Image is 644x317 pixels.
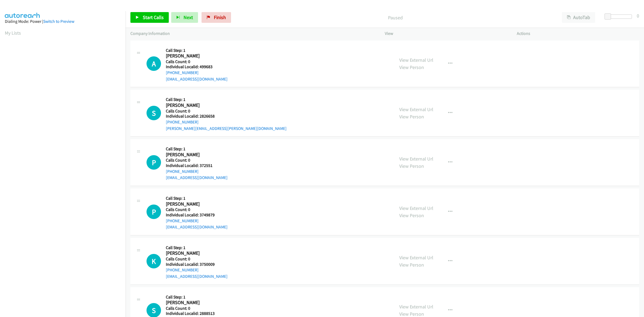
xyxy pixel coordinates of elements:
[166,196,228,201] h5: Call Step: 1
[166,152,218,158] h2: [PERSON_NAME]
[637,12,639,19] div: 0
[214,14,226,20] span: Finish
[143,14,164,20] span: Start Calls
[166,59,228,64] h5: Calls Count: 0
[166,48,228,53] h5: Call Step: 1
[202,12,231,23] a: Finish
[130,30,375,37] p: Company Information
[166,250,218,256] h2: [PERSON_NAME]
[166,267,199,272] a: [PHONE_NUMBER]
[166,169,199,174] a: [PHONE_NUMBER]
[166,102,218,108] h2: [PERSON_NAME]
[147,106,161,120] h1: S
[166,300,218,306] h2: [PERSON_NAME]
[147,205,161,219] h1: P
[399,64,424,70] a: View Person
[166,126,287,131] a: [PERSON_NAME][EMAIL_ADDRESS][PERSON_NAME][DOMAIN_NAME]
[166,294,287,300] h5: Call Step: 1
[147,56,161,71] div: The call is yet to be attempted
[166,76,228,82] a: [EMAIL_ADDRESS][DOMAIN_NAME]
[399,212,424,218] a: View Person
[147,155,161,170] h1: P
[399,311,424,317] a: View Person
[184,14,193,20] span: Next
[147,205,161,219] div: The call is yet to be attempted
[166,212,228,218] h5: Individual Localid: 3749879
[399,163,424,169] a: View Person
[385,30,507,37] p: View
[166,97,287,102] h5: Call Step: 1
[43,19,74,24] a: Switch to Preview
[147,56,161,71] h1: A
[166,274,228,279] a: [EMAIL_ADDRESS][DOMAIN_NAME]
[130,12,169,23] a: Start Calls
[147,254,161,268] div: The call is yet to be attempted
[166,311,287,316] h5: Individual Localid: 2888513
[166,245,228,250] h5: Call Step: 1
[399,304,433,310] a: View External Url
[166,158,228,163] h5: Calls Count: 0
[399,106,433,112] a: View External Url
[166,146,228,152] h5: Call Step: 1
[171,12,198,23] button: Next
[238,14,552,21] p: Paused
[5,18,121,25] div: Dialing Mode: Power |
[166,262,228,267] h5: Individual Localid: 3750009
[147,155,161,170] div: The call is yet to be attempted
[166,108,287,114] h5: Calls Count: 0
[607,14,632,19] div: Delay between calls (in seconds)
[517,30,639,37] p: Actions
[166,201,218,207] h2: [PERSON_NAME]
[166,70,199,75] a: [PHONE_NUMBER]
[166,218,199,223] a: [PHONE_NUMBER]
[166,53,218,59] h2: [PERSON_NAME]
[166,207,228,212] h5: Calls Count: 0
[166,114,287,119] h5: Individual Localid: 2826658
[166,224,228,229] a: [EMAIL_ADDRESS][DOMAIN_NAME]
[166,163,228,168] h5: Individual Localid: 372551
[562,12,595,23] button: AutoTab
[399,156,433,162] a: View External Url
[5,30,21,36] a: My Lists
[166,256,228,262] h5: Calls Count: 0
[399,57,433,63] a: View External Url
[399,205,433,211] a: View External Url
[166,306,287,311] h5: Calls Count: 0
[399,114,424,120] a: View Person
[166,175,228,180] a: [EMAIL_ADDRESS][DOMAIN_NAME]
[166,119,199,125] a: [PHONE_NUMBER]
[147,106,161,120] div: The call is yet to be attempted
[399,262,424,268] a: View Person
[147,254,161,268] h1: K
[166,64,228,70] h5: Individual Localid: 499683
[5,41,126,296] iframe: Dialpad
[399,254,433,261] a: View External Url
